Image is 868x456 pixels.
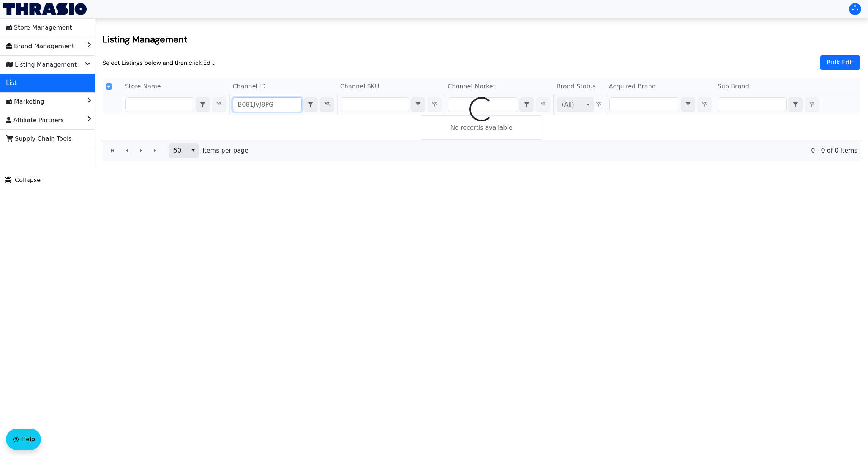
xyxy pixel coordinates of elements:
span: Listing Management [6,59,77,71]
span: List [6,77,17,89]
span: Marketing [6,96,44,108]
p: Select Listings below and then click Edit. [103,59,215,67]
span: Affiliate Partners [6,114,64,126]
span: Supply Chain Tools [6,133,72,145]
span: 0 - 0 of 0 items [254,146,857,155]
div: No records available [421,115,542,140]
span: Collapse [5,176,41,185]
h2: Listing Management [103,33,860,45]
span: 50 [174,146,183,155]
span: Page size [169,143,199,158]
button: Bulk Edit [820,55,860,70]
button: Help floatingactionbutton [6,429,41,450]
span: Bulk Edit [825,57,855,68]
img: Thrasio Logo [3,3,87,15]
button: select [188,144,199,157]
span: items per page [202,146,248,155]
div: Page 1 of 0 [103,140,860,161]
span: Help [21,435,35,444]
span: Store Management [6,22,72,34]
span: Brand Management [6,40,74,52]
